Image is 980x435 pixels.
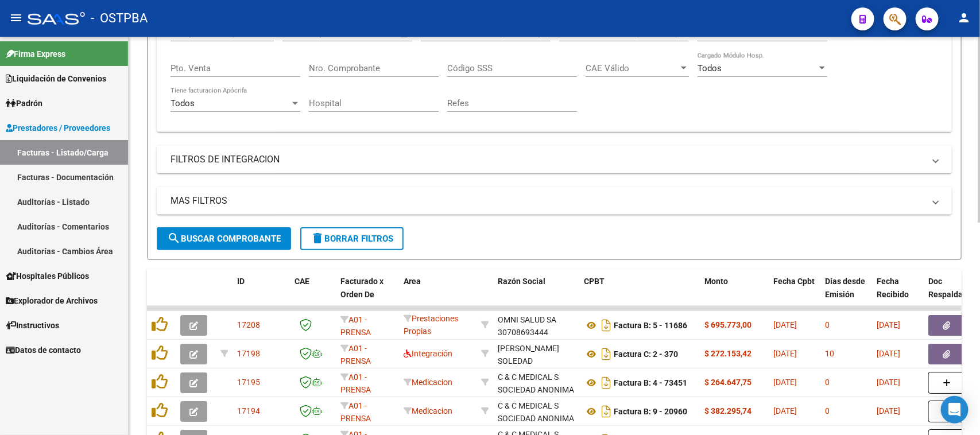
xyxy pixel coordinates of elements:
[6,344,81,356] span: Datos de contacto
[237,349,260,358] span: 17198
[340,315,371,337] span: A01 - PRENSA
[614,407,687,416] strong: Factura B: 9 - 20960
[498,399,575,424] div: 30707174702
[404,314,458,336] span: Prestaciones Propias
[167,234,281,244] span: Buscar Comprobante
[825,406,830,415] span: 0
[877,406,900,415] span: [DATE]
[704,320,752,329] strong: $ 695.773,00
[872,269,924,320] datatable-header-cell: Fecha Recibido
[704,378,752,387] strong: $ 264.647,75
[233,269,290,320] datatable-header-cell: ID
[6,270,89,282] span: Hospitales Públicos
[157,187,952,215] mat-expansion-panel-header: MAS FILTROS
[171,153,924,166] mat-panel-title: FILTROS DE INTEGRACION
[6,97,42,110] span: Padrón
[290,269,336,320] datatable-header-cell: CAE
[614,378,687,387] strong: Factura B: 4 - 73451
[614,349,678,359] strong: Factura C: 2 - 370
[340,372,371,395] span: A01 - PRENSA
[599,345,614,363] i: Descargar documento
[773,378,797,387] span: [DATE]
[404,349,452,358] span: Integración
[928,277,980,299] span: Doc Respaldatoria
[237,277,245,286] span: ID
[877,320,900,329] span: [DATE]
[404,406,452,415] span: Medicacion
[704,349,752,358] strong: $ 272.153,42
[399,269,477,320] datatable-header-cell: Area
[157,146,952,173] mat-expansion-panel-header: FILTROS DE INTEGRACION
[6,72,106,85] span: Liquidación de Convenios
[311,231,324,245] mat-icon: delete
[599,316,614,335] i: Descargar documento
[700,269,769,320] datatable-header-cell: Monto
[704,277,728,286] span: Monto
[498,371,575,395] div: 30707174702
[171,195,924,207] mat-panel-title: MAS FILTROS
[398,27,412,40] button: Open calendar
[340,344,371,366] span: A01 - PRENSA
[91,6,148,31] span: - OSTPBA
[877,277,909,299] span: Fecha Recibido
[6,122,110,134] span: Prestadores / Proveedores
[773,320,797,329] span: [DATE]
[825,378,830,387] span: 0
[300,227,404,250] button: Borrar Filtros
[340,401,371,424] span: A01 - PRENSA
[579,269,700,320] datatable-header-cell: CPBT
[941,396,969,424] div: Open Intercom Messenger
[599,374,614,392] i: Descargar documento
[167,231,181,245] mat-icon: search
[825,349,834,358] span: 10
[295,277,309,286] span: CAE
[957,11,971,25] mat-icon: person
[311,234,393,244] span: Borrar Filtros
[825,277,865,299] span: Días desde Emisión
[157,227,291,250] button: Buscar Comprobante
[769,269,820,320] datatable-header-cell: Fecha Cpbt
[586,63,679,73] span: CAE Válido
[404,378,452,387] span: Medicacion
[171,98,195,108] span: Todos
[825,320,830,329] span: 0
[340,277,384,299] span: Facturado x Orden De
[237,320,260,329] span: 17208
[336,269,399,320] datatable-header-cell: Facturado x Orden De
[493,269,579,320] datatable-header-cell: Razón Social
[6,294,98,307] span: Explorador de Archivos
[773,277,815,286] span: Fecha Cpbt
[498,342,575,368] div: [PERSON_NAME] SOLEDAD
[498,313,575,337] div: 30708693444
[498,342,575,366] div: 27319639530
[498,371,575,397] div: C & C MEDICAL S SOCIEDAD ANONIMA
[820,269,872,320] datatable-header-cell: Días desde Emisión
[6,48,65,60] span: Firma Express
[599,402,614,421] i: Descargar documento
[877,349,900,358] span: [DATE]
[498,313,556,327] div: OMNI SALUD SA
[704,406,752,415] strong: $ 382.295,74
[773,406,797,415] span: [DATE]
[614,321,687,330] strong: Factura B: 5 - 11686
[9,11,23,25] mat-icon: menu
[404,277,421,286] span: Area
[584,277,605,286] span: CPBT
[237,378,260,387] span: 17195
[6,319,59,332] span: Instructivos
[773,349,797,358] span: [DATE]
[237,406,260,415] span: 17194
[498,399,575,426] div: C & C MEDICAL S SOCIEDAD ANONIMA
[498,277,545,286] span: Razón Social
[877,378,900,387] span: [DATE]
[698,63,722,73] span: Todos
